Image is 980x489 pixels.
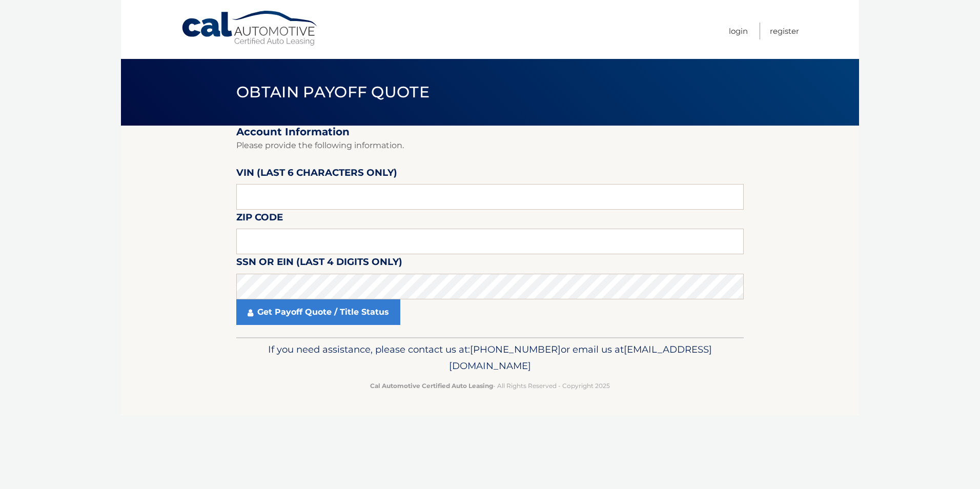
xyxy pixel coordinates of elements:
a: Cal Automotive [181,10,319,47]
p: - All Rights Reserved - Copyright 2025 [243,380,737,391]
label: VIN (last 6 characters only) [236,165,397,184]
h2: Account Information [236,126,744,138]
label: Zip Code [236,210,283,229]
a: Get Payoff Quote / Title Status [236,299,400,325]
span: [PHONE_NUMBER] [470,343,561,355]
strong: Cal Automotive Certified Auto Leasing [370,382,493,390]
a: Register [770,23,799,39]
p: Please provide the following information. [236,138,744,153]
a: Login [729,23,748,39]
span: Obtain Payoff Quote [236,83,430,101]
label: SSN or EIN (last 4 digits only) [236,254,402,273]
p: If you need assistance, please contact us at: or email us at [243,341,737,374]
